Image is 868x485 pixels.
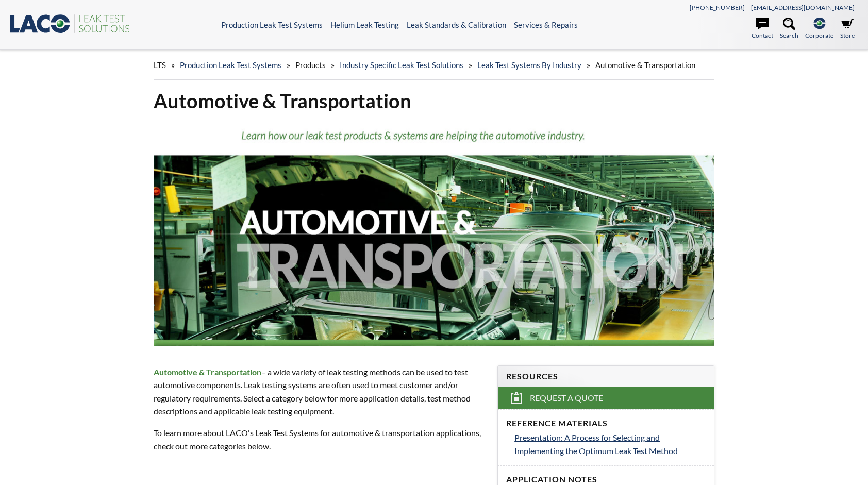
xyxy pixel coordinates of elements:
a: Services & Repairs [514,20,578,29]
span: Presentation: A Process for Selecting and Implementing the Optimum Leak Test Method [514,432,678,456]
a: Production Leak Test Systems [221,20,323,29]
a: Leak Test Systems by Industry [477,60,581,70]
a: [EMAIL_ADDRESS][DOMAIN_NAME] [751,4,855,11]
a: Leak Standards & Calibration [407,20,506,29]
a: Helium Leak Testing [330,20,399,29]
a: Contact [752,18,773,40]
p: – a wide variety of leak testing methods can be used to test automotive components. Leak testing ... [154,365,485,418]
a: Industry Specific Leak Test Solutions [340,60,463,70]
span: Request a Quote [530,393,603,404]
a: [PHONE_NUMBER] [690,4,745,11]
p: To learn more about LACO's Leak Test Systems for automotive & transportation applications, check ... [154,426,485,453]
a: Request a Quote [498,387,714,409]
span: Automotive & Transportation [595,60,695,70]
span: Corporate [805,30,833,40]
a: Production Leak Test Systems [180,60,281,70]
img: Automotive & Transportation header [154,122,714,346]
a: Store [840,18,855,40]
a: Search [780,18,798,40]
h1: Automotive & Transportation [154,88,714,113]
h4: Application Notes [506,474,706,485]
strong: Automotive & Transportation [154,367,261,377]
span: Products [295,60,326,70]
div: » » » » » [154,51,714,80]
a: Presentation: A Process for Selecting and Implementing the Optimum Leak Test Method [514,431,706,457]
span: LTS [154,60,166,70]
h4: Reference Materials [506,418,706,429]
h4: Resources [506,371,706,382]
